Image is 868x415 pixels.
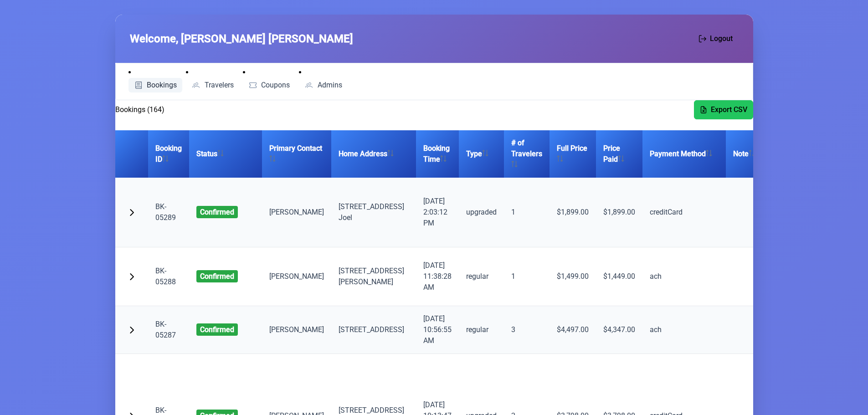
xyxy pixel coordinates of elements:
[186,67,239,92] li: Travelers
[711,104,747,115] span: Export CSV
[196,270,238,282] span: confirmed
[459,178,504,247] td: upgraded
[596,247,642,306] td: $1,449.00
[205,82,234,89] span: Travelers
[331,306,416,354] td: [STREET_ADDRESS]
[155,202,176,222] a: BK-05289
[186,78,239,92] a: Travelers
[596,130,642,178] th: Price Paid
[331,178,416,247] td: [STREET_ADDRESS] Joel
[416,306,459,354] td: [DATE] 10:56:55 AM
[642,178,726,247] td: creditCard
[243,78,296,92] a: Coupons
[196,323,238,336] span: confirmed
[115,104,164,115] h2: Bookings (164)
[416,130,459,178] th: Booking Time
[299,67,348,92] li: Admins
[459,306,504,354] td: regular
[262,178,331,247] td: [PERSON_NAME]
[262,306,331,354] td: [PERSON_NAME]
[550,247,596,306] td: $1,499.00
[504,130,550,178] th: # of Travelers
[130,31,353,47] span: Welcome, [PERSON_NAME] [PERSON_NAME]
[596,306,642,354] td: $4,347.00
[596,178,642,247] td: $1,899.00
[148,130,189,178] th: Booking ID
[189,130,262,178] th: Status
[155,320,176,339] a: BK-05287
[262,130,331,178] th: Primary Contact
[726,130,773,178] th: Note
[642,130,726,178] th: Payment Method
[550,306,596,354] td: $4,497.00
[416,178,459,247] td: [DATE] 2:03:12 PM
[550,130,596,178] th: Full Price
[459,247,504,306] td: regular
[504,306,550,354] td: 3
[261,82,290,89] span: Coupons
[299,78,348,92] a: Admins
[243,67,296,92] li: Coupons
[147,82,177,89] span: Bookings
[642,306,726,354] td: ach
[550,178,596,247] td: $1,899.00
[318,82,342,89] span: Admins
[331,247,416,306] td: [STREET_ADDRESS][PERSON_NAME]
[710,33,733,44] span: Logout
[504,247,550,306] td: 1
[331,130,416,178] th: Home Address
[155,266,176,286] a: BK-05288
[128,67,183,92] li: Bookings
[128,78,183,92] a: Bookings
[196,206,238,218] span: confirmed
[262,247,331,306] td: [PERSON_NAME]
[504,178,550,247] td: 1
[694,100,753,119] button: Export CSV
[693,29,739,48] button: Logout
[642,247,726,306] td: ach
[416,247,459,306] td: [DATE] 11:38:28 AM
[459,130,504,178] th: Type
